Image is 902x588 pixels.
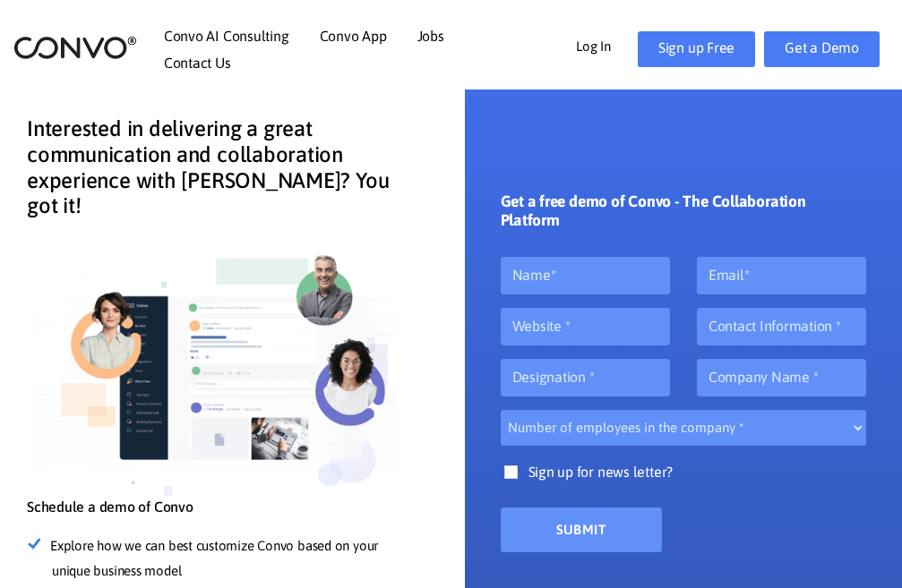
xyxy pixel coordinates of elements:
[501,507,662,552] input: Submit
[697,257,866,294] input: Email*
[164,55,231,70] a: Contact Us
[501,308,670,345] input: Website *
[501,192,867,243] h3: Get a free demo of Convo - The Collaboration Platform
[697,359,866,396] input: Company Name *
[13,35,137,61] img: logo_2.png
[501,459,867,504] label: Sign up for news letter?
[576,31,638,59] a: Log In
[27,116,411,233] h4: Interested in delivering a great communication and collaboration experience with [PERSON_NAME]? Y...
[764,31,880,67] a: Get a Demo
[27,237,411,499] img: getademo-left-img.png
[501,359,670,396] input: Designation *
[417,29,444,43] a: Jobs
[320,29,387,43] a: Convo App
[697,308,866,345] input: Contact Information *
[164,29,289,43] a: Convo AI Consulting
[52,533,411,584] li: Explore how we can best customize Convo based on your unique business model
[638,31,755,67] a: Sign up Free
[501,257,670,294] input: Name*
[27,499,411,529] h4: Schedule a demo of Convo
